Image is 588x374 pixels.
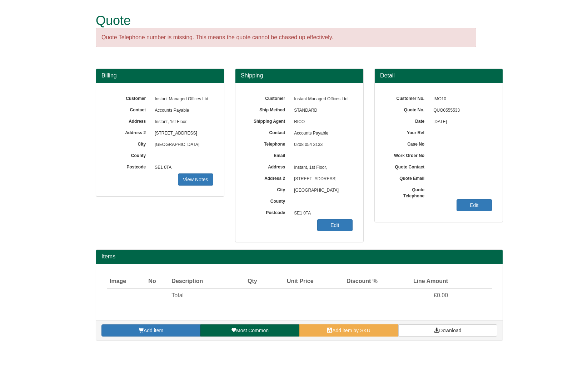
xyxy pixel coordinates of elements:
th: Line Amount [380,274,451,289]
span: [DATE] [430,116,492,128]
th: Discount % [317,274,381,289]
label: Postcode [246,208,290,216]
span: [GEOGRAPHIC_DATA] [151,139,213,151]
span: Instant, 1st Floor, [290,162,353,173]
span: Add item by SKU [332,328,370,333]
span: 0208 054 3133 [290,139,353,151]
label: Address [107,116,151,125]
label: Quote Telephone [385,185,430,199]
span: RICO [290,116,353,128]
span: Instant, 1st Floor, [151,116,213,128]
span: Accounts Payable [290,128,353,139]
label: Address [246,162,290,170]
h1: Quote [96,14,476,28]
label: Email [246,151,290,159]
label: Customer No. [385,93,430,102]
label: City [246,185,290,193]
label: Customer [107,93,151,102]
span: Instant Managed Offices Ltd [151,93,213,105]
label: Case No [385,139,430,147]
label: Quote Contact [385,162,430,170]
label: Ship Method [246,105,290,113]
label: Work Order No [385,151,430,159]
span: [STREET_ADDRESS] [151,128,213,139]
th: No [145,274,169,289]
span: Add item [144,328,163,333]
a: Edit [317,219,353,231]
label: Contact [246,128,290,136]
a: View Notes [178,173,213,186]
label: Date [385,116,430,125]
h3: Billing [101,72,219,79]
label: Address 2 [107,128,151,136]
a: Download [398,324,497,337]
h3: Shipping [241,72,358,79]
th: Image [107,274,145,289]
label: County [246,196,290,204]
td: Total [169,288,233,303]
label: Quote No. [385,105,430,113]
span: [GEOGRAPHIC_DATA] [290,185,353,196]
label: Telephone [246,139,290,147]
h2: Items [101,253,497,260]
span: SE1 0TA [151,162,213,173]
span: IMO10 [430,93,492,105]
label: Address 2 [246,173,290,182]
label: Postcode [107,162,151,170]
span: Instant Managed Offices Ltd [290,93,353,105]
label: City [107,139,151,147]
span: QUO0555533 [430,105,492,116]
label: Quote Email [385,173,430,182]
label: Customer [246,93,290,102]
div: Quote Telephone number is missing. This means the quote cannot be chased up effectively. [96,28,476,47]
span: Most Common [236,328,269,333]
span: Download [439,328,461,333]
span: [STREET_ADDRESS] [290,173,353,185]
label: Shipping Agent [246,116,290,125]
h3: Detail [380,72,497,79]
label: Contact [107,105,151,113]
label: County [107,151,151,159]
th: Description [169,274,233,289]
span: STANDARD [290,105,353,116]
span: SE1 0TA [290,208,353,219]
span: Accounts Payable [151,105,213,116]
a: Edit [457,199,492,211]
label: Your Ref [385,128,430,136]
th: Unit Price [260,274,317,289]
th: Qty [233,274,260,289]
span: £0.00 [434,292,448,298]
